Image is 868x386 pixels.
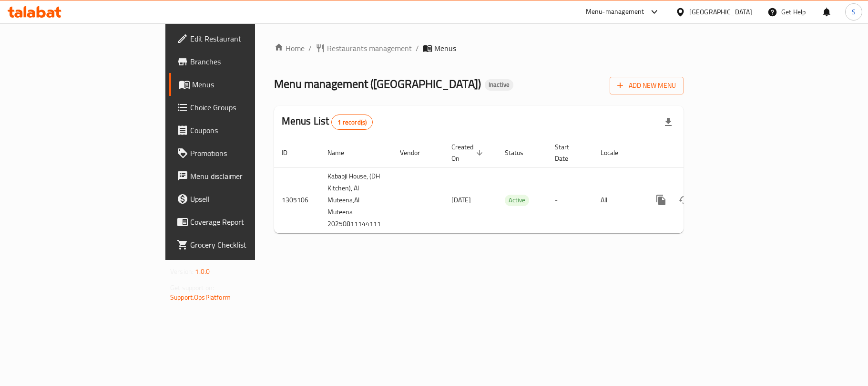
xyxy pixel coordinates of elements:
span: [DATE] [451,194,471,206]
a: Menus [169,73,310,96]
span: Created On [451,141,486,164]
span: 1 record(s) [332,118,372,127]
td: All [593,167,642,233]
span: Menus [192,79,303,90]
a: Promotions [169,142,310,165]
nav: breadcrumb [274,42,684,54]
span: Active [505,195,529,206]
button: Change Status [673,188,695,211]
a: Menu disclaimer [169,165,310,188]
span: Add New Menu [617,80,676,92]
span: Branches [190,56,303,67]
span: Start Date [555,141,582,164]
span: Get support on: [170,282,214,294]
a: Coverage Report [169,210,310,233]
span: Menus [434,42,456,54]
table: enhanced table [274,138,749,233]
span: Vendor [400,147,432,158]
a: Edit Restaurant [169,27,310,50]
span: 1.0.0 [195,265,210,278]
h2: Menus List [282,114,373,130]
span: Promotions [190,147,303,159]
a: Upsell [169,188,310,210]
a: Support.OpsPlatform [170,291,231,303]
a: Branches [169,50,310,73]
span: Grocery Checklist [190,239,303,250]
div: Menu-management [586,6,644,18]
span: Menu disclaimer [190,170,303,182]
button: Add New Menu [610,77,684,94]
span: Menu management ( [GEOGRAPHIC_DATA] ) [274,73,481,94]
div: Total records count [331,115,373,130]
span: Upsell [190,193,303,205]
div: Inactive [485,79,513,91]
span: Version: [170,265,194,278]
span: S [852,7,856,17]
a: Choice Groups [169,96,310,119]
td: Kababji House, (DH Kitchen), Al Muteena,Al Muteena 20250811144111 [320,167,392,233]
span: Coverage Report [190,216,303,228]
a: Grocery Checklist [169,233,310,256]
span: Locale [601,147,631,158]
a: Restaurants management [316,42,412,54]
button: more [650,188,673,211]
div: Export file [657,111,680,134]
span: Coupons [190,125,303,136]
div: [GEOGRAPHIC_DATA] [689,7,752,17]
span: Status [505,147,536,158]
td: - [547,167,593,233]
span: Restaurants management [327,42,412,54]
li: / [416,42,419,54]
th: Actions [642,138,749,167]
span: Inactive [485,81,513,89]
span: ID [282,147,300,158]
span: Name [327,147,357,158]
span: Edit Restaurant [190,33,303,44]
span: Choice Groups [190,102,303,113]
a: Coupons [169,119,310,142]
